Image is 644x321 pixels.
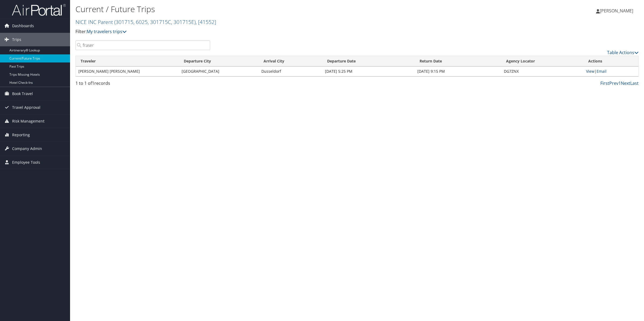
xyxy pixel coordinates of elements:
th: Actions [583,56,638,67]
span: Risk Management [12,114,44,128]
th: Traveler: activate to sort column ascending [76,56,179,67]
th: Departure Date: activate to sort column descending [322,56,415,67]
span: Employee Tools [12,156,40,169]
th: Return Date: activate to sort column ascending [415,56,501,67]
span: ( 301715, 6025, 301715C, 301715E ) [114,18,196,26]
span: , [ 41552 ] [196,18,216,26]
span: Reporting [12,128,30,142]
span: [PERSON_NAME] [600,8,633,14]
span: Company Admin [12,142,42,155]
a: 1 [618,80,621,86]
h1: Current / Future Trips [75,4,451,15]
td: [DATE] 5:25 PM [322,67,415,76]
span: Book Travel [12,87,33,100]
a: My travelers trips [87,29,127,34]
td: [PERSON_NAME] [PERSON_NAME] [76,67,179,76]
img: airportal-logo.png [12,4,66,16]
a: Email [597,69,607,74]
td: DG7ZNX [501,67,583,76]
div: 1 to 1 of records [75,80,210,89]
a: View [586,69,594,74]
a: Table Actions [607,50,639,55]
input: Search Traveler or Arrival City [75,40,210,50]
th: Departure City: activate to sort column ascending [179,56,259,67]
th: Agency Locator: activate to sort column ascending [501,56,583,67]
span: Travel Approval [12,101,40,114]
td: [GEOGRAPHIC_DATA] [179,67,259,76]
th: Arrival City: activate to sort column ascending [259,56,322,67]
p: Filter: [75,28,451,35]
a: NICE INC Parent [75,18,216,26]
td: Dusseldorf [259,67,322,76]
td: [DATE] 9:15 PM [415,67,501,76]
span: Dashboards [12,19,34,33]
a: First [600,80,609,86]
a: Next [621,80,630,86]
span: 1 [92,80,94,86]
span: Trips [12,33,21,46]
a: [PERSON_NAME] [596,3,639,19]
a: Last [630,80,639,86]
a: Prev [609,80,618,86]
td: | [583,67,638,76]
